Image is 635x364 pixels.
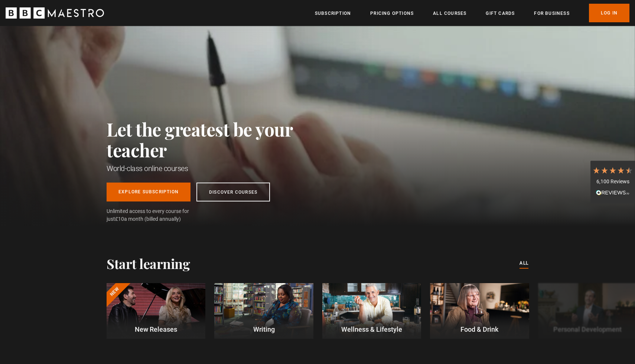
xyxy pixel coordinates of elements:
img: REVIEWS.io [596,190,629,195]
a: Discover Courses [196,183,270,201]
a: Subscription [315,10,351,17]
a: New New Releases [107,283,205,339]
div: Read All Reviews [592,189,633,198]
a: Food & Drink [430,283,529,339]
h2: Start learning [107,256,190,271]
div: 4.7 Stars [592,166,633,174]
a: For business [534,10,569,17]
h1: World-class online courses [107,163,326,174]
span: £10 [115,216,124,222]
a: Explore Subscription [107,183,190,201]
p: New Releases [107,324,205,334]
a: Writing [214,283,313,339]
a: Pricing Options [370,10,414,17]
p: Food & Drink [430,324,529,334]
a: All [520,259,528,268]
a: Log In [589,4,629,22]
nav: Primary [315,4,629,22]
a: Gift Cards [486,10,515,17]
a: All Courses [433,10,466,17]
svg: BBC Maestro [6,7,104,19]
p: Writing [214,324,313,334]
a: Wellness & Lifestyle [322,283,421,339]
p: Wellness & Lifestyle [322,324,421,334]
h2: Let the greatest be your teacher [107,119,326,160]
div: 6,100 ReviewsRead All Reviews [590,161,635,204]
span: Unlimited access to every course for just a month (billed annually) [107,207,207,223]
div: 6,100 Reviews [592,178,633,186]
